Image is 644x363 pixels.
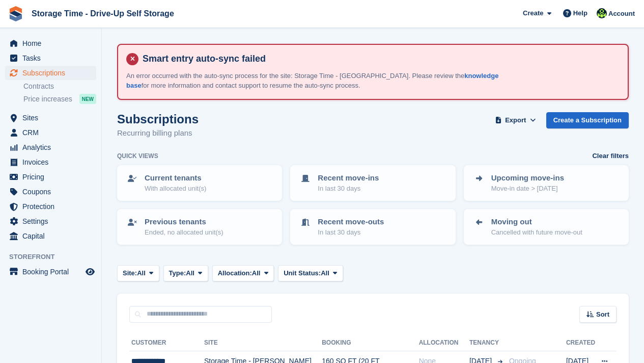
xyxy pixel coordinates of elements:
span: Invoices [22,155,83,169]
p: Recent move-outs [318,216,384,228]
a: Clear filters [592,151,629,161]
span: Capital [22,229,83,243]
p: Cancelled with future move-out [491,227,582,238]
a: menu [5,265,96,279]
p: In last 30 days [318,227,384,238]
a: menu [5,170,96,184]
a: Upcoming move-ins Move-in date > [DATE] [465,166,628,200]
a: menu [5,185,96,199]
button: Unit Status: All [278,265,343,282]
h4: Smart entry auto-sync failed [138,53,620,65]
a: menu [5,111,96,125]
p: An error occurred with the auto-sync process for the site: Storage Time - [GEOGRAPHIC_DATA]. Plea... [126,71,508,91]
a: Preview store [84,266,96,278]
span: All [321,268,329,278]
img: stora-icon-8386f47178a22dfd0bd8f6a31ec36ba5ce8667c1dd55bd0f319d3a0aa187defe.svg [8,6,23,21]
img: Laaibah Sarwar [597,8,607,18]
a: menu [5,155,96,169]
p: Moving out [491,216,582,228]
h1: Subscriptions [117,112,199,126]
span: Analytics [22,140,83,154]
a: Storage Time - Drive-Up Self Storage [27,5,178,22]
span: Sites [22,111,83,125]
span: Coupons [22,185,83,199]
a: Recent move-outs In last 30 days [291,210,454,244]
button: Type: All [163,265,208,282]
span: Home [22,36,83,50]
a: menu [5,199,96,214]
a: Current tenants With allocated unit(s) [118,166,281,200]
span: Subscriptions [22,66,83,80]
a: Price increases NEW [23,93,96,105]
a: Previous tenants Ended, no allocated unit(s) [118,210,281,244]
a: Contracts [23,82,96,91]
th: Booking [322,335,418,351]
a: menu [5,229,96,243]
a: Moving out Cancelled with future move-out [465,210,628,244]
p: Move-in date > [DATE] [491,184,564,194]
span: All [186,268,194,278]
th: Site [204,335,322,351]
p: Ended, no allocated unit(s) [145,227,223,238]
span: All [137,268,146,278]
a: menu [5,36,96,50]
span: All [252,268,261,278]
a: Create a Subscription [546,112,629,129]
a: menu [5,125,96,140]
a: menu [5,66,96,80]
p: Upcoming move-ins [491,172,564,184]
span: Help [573,8,587,18]
span: Storefront [9,252,101,262]
a: menu [5,214,96,228]
p: Recent move-ins [318,172,379,184]
span: Tasks [22,51,83,65]
span: Site: [123,268,137,278]
p: In last 30 days [318,184,379,194]
button: Site: All [117,265,159,282]
span: Booking Portal [22,265,83,279]
p: Previous tenants [145,216,223,228]
a: Recent move-ins In last 30 days [291,166,454,200]
span: Create [523,8,543,18]
th: Customer [129,335,204,351]
p: Current tenants [145,172,206,184]
span: Pricing [22,170,83,184]
span: Sort [596,309,609,320]
th: Tenancy [469,335,505,351]
span: CRM [22,125,83,140]
th: Allocation [419,335,469,351]
span: Unit Status: [284,268,321,278]
span: Price increases [23,94,72,104]
span: Export [505,115,526,125]
p: Recurring billing plans [117,127,199,139]
a: menu [5,140,96,154]
span: Protection [22,199,83,214]
span: Type: [169,268,186,278]
span: Allocation: [218,268,252,278]
h6: Quick views [117,151,158,161]
span: Settings [22,214,83,228]
button: Export [493,112,538,129]
p: With allocated unit(s) [145,184,206,194]
div: NEW [79,94,96,104]
button: Allocation: All [212,265,274,282]
th: Created [566,335,595,351]
span: Account [608,9,635,19]
a: menu [5,51,96,65]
